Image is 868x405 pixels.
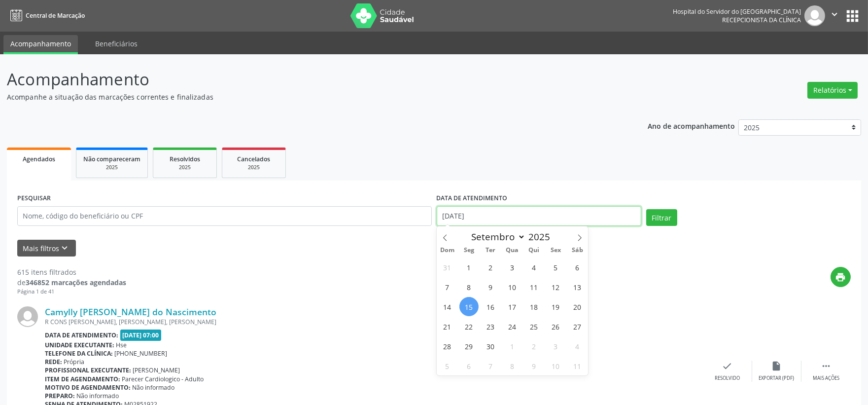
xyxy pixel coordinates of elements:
[17,206,432,226] input: Nome, código do beneficiário ou CPF
[646,209,677,226] button: Filtrar
[722,361,733,371] i: check
[45,383,131,392] b: Motivo de agendamento:
[7,67,605,92] p: Acompanhamento
[17,240,76,257] button: Mais filtroskeyboard_arrow_down
[524,356,544,375] span: Outubro 9, 2025
[83,155,140,163] span: Não compareceram
[3,35,78,54] a: Acompanhamento
[502,247,523,254] span: Qua
[437,247,458,254] span: Dom
[459,258,479,277] span: Setembro 1, 2025
[467,230,526,244] select: Month
[17,277,126,288] div: de
[238,155,271,163] span: Cancelados
[524,258,544,277] span: Setembro 4, 2025
[26,11,85,20] span: Central de Marcação
[503,356,522,375] span: Outubro 8, 2025
[759,375,795,382] div: Exportar (PDF)
[17,267,126,277] div: 615 itens filtrados
[524,336,544,356] span: Outubro 2, 2025
[45,349,113,358] b: Telefone da clínica:
[26,278,126,287] strong: 346852 marcações agendadas
[825,5,844,26] button: 
[459,356,479,375] span: Outubro 6, 2025
[438,297,457,316] span: Setembro 14, 2025
[116,341,127,349] span: Hse
[546,277,565,296] span: Setembro 12, 2025
[545,247,566,254] span: Sex
[77,392,119,400] span: Não informado
[524,317,544,336] span: Setembro 25, 2025
[568,297,587,316] span: Setembro 20, 2025
[438,336,457,356] span: Setembro 28, 2025
[503,297,522,316] span: Setembro 17, 2025
[45,341,114,349] b: Unidade executante:
[170,155,200,163] span: Resolvidos
[133,383,175,392] span: Não informado
[546,336,565,356] span: Outubro 3, 2025
[503,336,522,356] span: Outubro 1, 2025
[480,247,502,254] span: Ter
[459,336,479,356] span: Setembro 29, 2025
[23,155,55,163] span: Agendados
[813,375,839,382] div: Mais ações
[45,358,62,366] b: Rede:
[45,306,216,317] a: Camylly [PERSON_NAME] do Nascimento
[64,358,85,366] span: Própria
[120,330,162,341] span: [DATE] 07:00
[60,243,70,254] i: keyboard_arrow_down
[525,230,558,243] input: Year
[160,164,209,171] div: 2025
[673,7,801,16] div: Hospital do Servidor do [GEOGRAPHIC_DATA]
[546,356,565,375] span: Outubro 10, 2025
[835,272,846,283] i: print
[133,366,180,374] span: [PERSON_NAME]
[459,317,479,336] span: Setembro 22, 2025
[503,277,522,296] span: Setembro 10, 2025
[88,35,144,52] a: Beneficiários
[45,318,703,326] div: R CONS [PERSON_NAME], [PERSON_NAME], [PERSON_NAME]
[122,375,204,383] span: Parecer Cardiologico - Adulto
[546,297,565,316] span: Setembro 19, 2025
[481,297,500,316] span: Setembro 16, 2025
[648,119,735,132] p: Ano de acompanhamento
[807,82,858,99] button: Relatórios
[523,247,545,254] span: Qui
[45,375,120,383] b: Item de agendamento:
[438,356,457,375] span: Outubro 5, 2025
[115,349,168,358] span: [PHONE_NUMBER]
[829,9,840,20] i: 
[566,247,588,254] span: Sáb
[437,191,508,206] label: DATA DE ATENDIMENTO
[438,277,457,296] span: Setembro 7, 2025
[45,331,118,339] b: Data de atendimento:
[481,258,500,277] span: Setembro 2, 2025
[438,317,457,336] span: Setembro 21, 2025
[458,247,480,254] span: Seg
[568,356,587,375] span: Outubro 11, 2025
[503,258,522,277] span: Setembro 3, 2025
[17,306,38,327] img: img
[568,258,587,277] span: Setembro 6, 2025
[437,206,641,226] input: Selecione um intervalo
[45,392,75,400] b: Preparo:
[229,164,278,171] div: 2025
[546,258,565,277] span: Setembro 5, 2025
[438,258,457,277] span: Agosto 31, 2025
[459,277,479,296] span: Setembro 8, 2025
[844,7,861,25] button: apps
[715,375,740,382] div: Resolvido
[17,191,51,206] label: PESQUISAR
[45,366,131,374] b: Profissional executante:
[821,361,832,371] i: 
[524,277,544,296] span: Setembro 11, 2025
[722,16,801,24] span: Recepcionista da clínica
[481,356,500,375] span: Outubro 7, 2025
[503,317,522,336] span: Setembro 24, 2025
[546,317,565,336] span: Setembro 26, 2025
[568,317,587,336] span: Setembro 27, 2025
[7,92,605,102] p: Acompanhe a situação das marcações correntes e finalizadas
[7,7,85,24] a: Central de Marcação
[568,336,587,356] span: Outubro 4, 2025
[83,164,140,171] div: 2025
